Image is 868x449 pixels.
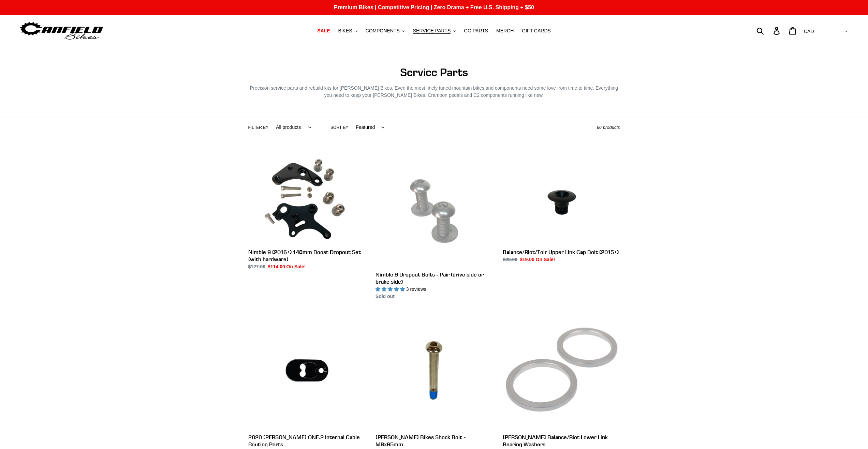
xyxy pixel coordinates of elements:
[362,26,408,35] button: COMPONENTS
[338,28,352,34] span: BIKES
[496,28,514,34] span: MERCH
[314,26,333,35] a: SALE
[248,124,269,131] label: Filter by
[19,20,104,42] img: Canfield Bikes
[460,26,491,35] a: GG PARTS
[413,28,451,34] span: SERVICE PARTS
[522,28,551,34] span: GIFT CARDS
[464,28,488,34] span: GG PARTS
[248,85,620,99] p: Precision service parts and rebuild kits for [PERSON_NAME] Bikes. Even the most finely tuned moun...
[366,28,400,34] span: COMPONENTS
[335,26,361,35] button: BIKES
[493,26,517,35] a: MERCH
[518,26,554,35] a: GIFT CARDS
[400,65,468,79] span: Service Parts
[597,125,620,130] span: 66 products
[760,23,778,38] input: Search
[410,26,459,35] button: SERVICE PARTS
[317,28,330,34] span: SALE
[330,124,348,131] label: Sort by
